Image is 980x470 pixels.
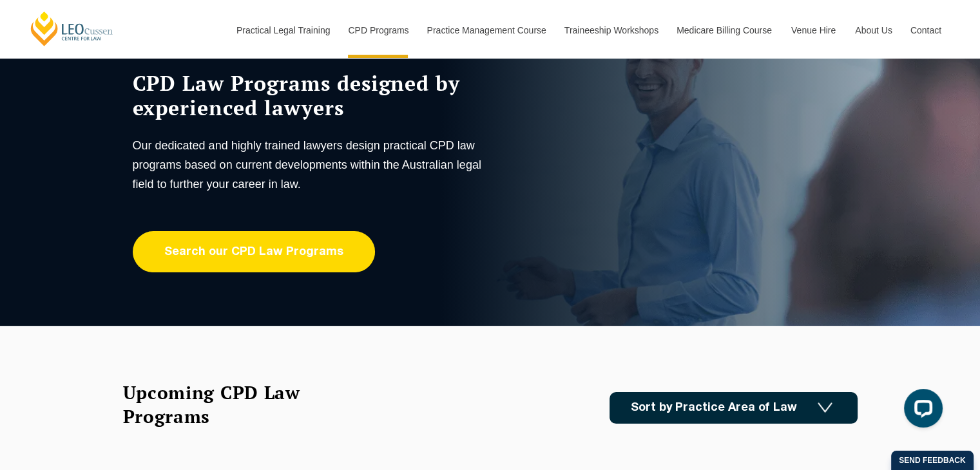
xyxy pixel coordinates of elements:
[610,392,858,424] a: Sort by Practice Area of Law
[555,3,667,58] a: Traineeship Workshops
[123,381,332,428] h2: Upcoming CPD Law Programs
[133,71,487,120] h1: CPD Law Programs designed by experienced lawyers
[29,10,115,47] a: [PERSON_NAME] Centre for Law
[901,3,951,58] a: Contact
[227,3,339,58] a: Practical Legal Training
[818,402,832,413] img: Icon
[845,3,901,58] a: About Us
[667,3,782,58] a: Medicare Billing Course
[338,3,417,58] a: CPD Programs
[782,3,845,58] a: Venue Hire
[133,231,375,272] a: Search our CPD Law Programs
[418,3,555,58] a: Practice Management Course
[133,136,487,194] p: Our dedicated and highly trained lawyers design practical CPD law programs based on current devel...
[894,384,948,438] iframe: LiveChat chat widget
